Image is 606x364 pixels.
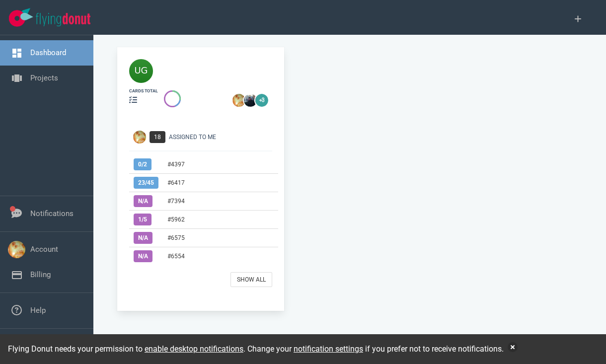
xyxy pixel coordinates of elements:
[30,209,74,218] a: Notifications
[134,158,151,170] span: 0 / 2
[167,161,185,168] a: #4397
[167,216,185,223] a: #5962
[134,195,152,207] span: N/A
[134,250,152,262] span: N/A
[134,232,152,244] span: N/A
[129,59,153,83] img: 40
[30,48,66,57] a: Dashboard
[145,344,243,354] a: enable desktop notifications
[167,179,185,186] a: #6417
[169,133,278,142] div: Assigned To Me
[243,344,504,354] span: . Change your if you prefer not to receive notifications.
[232,94,245,107] img: 26
[167,253,185,260] a: #6554
[294,344,363,354] a: notification settings
[134,214,151,225] span: 1 / 5
[150,131,165,143] span: 18
[8,344,243,354] span: Flying Donut needs your permission to
[30,270,51,279] a: Billing
[133,131,146,144] img: Avatar
[244,94,257,107] img: 26
[30,245,58,254] a: Account
[30,306,46,315] a: Help
[167,198,185,205] a: #7394
[259,97,264,103] text: +3
[230,272,272,287] a: Show All
[129,88,158,94] div: cards total
[36,13,90,26] img: Flying Donut text logo
[167,234,185,241] a: #6575
[30,73,58,82] a: Projects
[134,177,158,189] span: 23 / 45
